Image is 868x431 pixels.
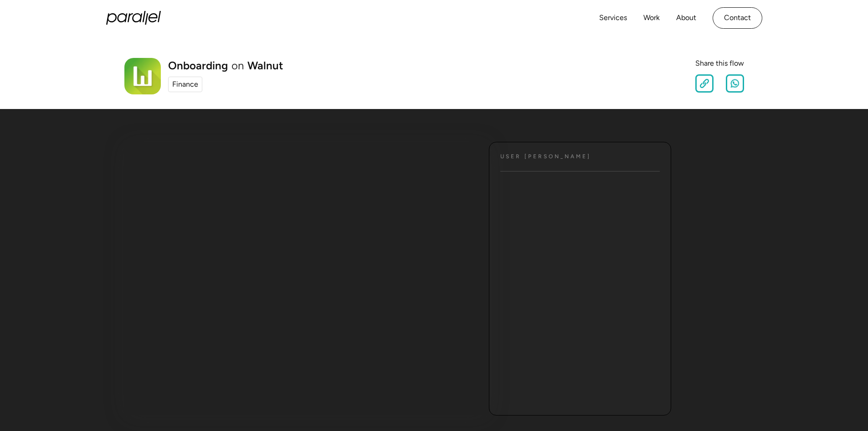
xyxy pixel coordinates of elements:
[676,11,696,25] a: About
[168,77,202,92] a: Finance
[231,60,244,71] div: on
[695,58,744,69] div: Share this flow
[172,79,198,90] div: Finance
[106,11,161,25] a: home
[168,60,228,71] h1: Onboarding
[713,7,762,29] a: Contact
[643,11,660,25] a: Work
[500,153,591,160] h4: User [PERSON_NAME]
[247,60,283,71] a: Walnut
[599,11,627,25] a: Services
